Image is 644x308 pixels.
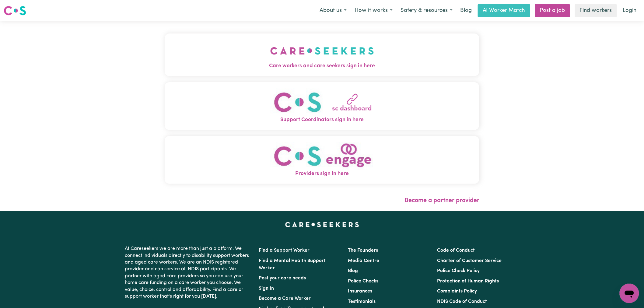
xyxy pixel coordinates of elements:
[165,33,479,76] button: Care workers and care seekers sign in here
[165,170,479,178] span: Providers sign in here
[437,299,487,304] a: NDIS Code of Conduct
[348,268,358,273] a: Blog
[285,222,359,227] a: Careseekers home page
[259,276,306,281] a: Post your care needs
[165,116,479,124] span: Support Coordinators sign in here
[348,299,376,304] a: Testimonials
[259,258,326,271] a: Find a Mental Health Support Worker
[619,4,640,17] a: Login
[316,4,351,17] button: About us
[165,136,479,184] button: Providers sign in here
[404,198,479,204] a: Become a partner provider
[348,289,372,294] a: Insurances
[397,4,457,17] button: Safety & resources
[348,258,379,263] a: Media Centre
[437,268,480,273] a: Police Check Policy
[478,4,530,17] a: AI Worker Match
[437,279,499,284] a: Protection of Human Rights
[4,5,26,16] img: Careseekers logo
[125,243,251,302] p: At Careseekers we are more than just a platform. We connect individuals directly to disability su...
[457,4,475,17] a: Blog
[351,4,397,17] button: How it works
[437,248,475,253] a: Code of Conduct
[620,284,639,303] iframe: Button to launch messaging window
[348,279,378,284] a: Police Checks
[165,62,479,70] span: Care workers and care seekers sign in here
[165,82,479,130] button: Support Coordinators sign in here
[259,296,311,301] a: Become a Care Worker
[575,4,617,17] a: Find workers
[535,4,570,17] a: Post a job
[437,258,502,263] a: Charter of Customer Service
[4,4,26,18] a: Careseekers logo
[437,289,477,294] a: Complaints Policy
[348,248,378,253] a: The Founders
[259,248,310,253] a: Find a Support Worker
[259,286,274,291] a: Sign In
